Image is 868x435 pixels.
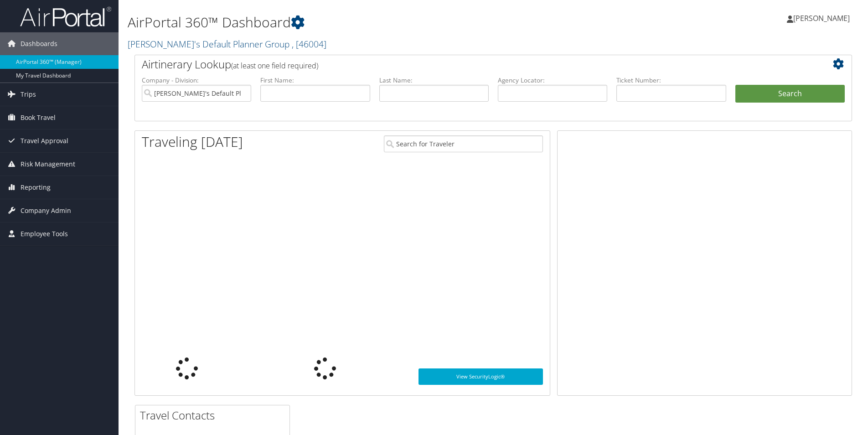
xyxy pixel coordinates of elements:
[21,199,71,222] span: Company Admin
[21,223,68,245] span: Employee Tools
[140,408,289,423] h2: Travel Contacts
[128,13,615,32] h1: AirPortal 360™ Dashboard
[20,6,111,27] img: airportal-logo.png
[21,153,75,176] span: Risk Management
[142,76,251,85] label: Company - Division:
[142,132,243,151] h1: Traveling [DATE]
[21,129,68,152] span: Travel Approval
[142,57,785,72] h2: Airtinerary Lookup
[735,85,845,103] button: Search
[260,76,370,85] label: First Name:
[418,368,543,385] a: View SecurityLogic®
[231,61,318,71] span: (at least one field required)
[384,135,543,152] input: Search for Traveler
[498,76,607,85] label: Agency Locator:
[787,5,859,32] a: [PERSON_NAME]
[21,106,56,129] span: Book Travel
[21,32,57,55] span: Dashboards
[292,38,326,50] span: , [ 46004 ]
[21,176,51,199] span: Reporting
[616,76,726,85] label: Ticket Number:
[21,83,36,106] span: Trips
[793,13,850,23] span: [PERSON_NAME]
[128,38,326,50] a: [PERSON_NAME]'s Default Planner Group
[379,76,489,85] label: Last Name:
